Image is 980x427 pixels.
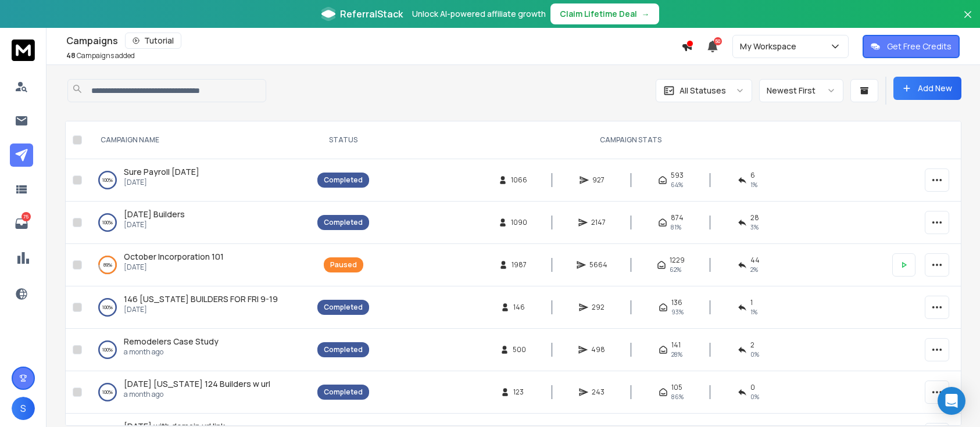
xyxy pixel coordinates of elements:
[670,265,681,274] span: 62 %
[12,397,35,420] button: S
[671,180,683,189] span: 64 %
[124,390,270,399] p: a month ago
[750,171,755,180] span: 6
[124,263,224,272] p: [DATE]
[671,340,681,350] span: 141
[511,218,527,227] span: 1090
[124,336,219,347] a: Remodelers Case Study
[124,251,224,263] a: October Incorporation 101
[102,302,113,313] p: 100 %
[750,392,759,401] span: 0 %
[750,213,759,223] span: 28
[66,33,681,49] div: Campaigns
[87,202,310,244] td: 100%[DATE] Builders[DATE]
[591,218,606,227] span: 2147
[102,344,113,356] p: 100 %
[324,175,363,185] div: Completed
[750,383,755,392] span: 0
[750,265,758,274] span: 2 %
[66,51,76,60] span: 48
[102,217,113,228] p: 100 %
[671,383,682,392] span: 105
[324,303,363,312] div: Completed
[740,41,801,52] p: My Workspace
[714,37,722,45] span: 50
[887,41,952,52] p: Get Free Credits
[124,378,270,390] a: [DATE] [US_STATE] 124 Builders w url
[671,350,682,359] span: 28 %
[671,223,681,232] span: 81 %
[87,286,310,329] td: 100%146 [US_STATE] BUILDERS FOR FRI 9-19[DATE]
[124,220,185,229] p: [DATE]
[124,209,185,220] a: [DATE] Builders
[124,305,278,314] p: [DATE]
[87,329,310,371] td: 100%Remodelers Case Studya month ago
[512,260,527,270] span: 1987
[124,178,199,187] p: [DATE]
[324,387,363,397] div: Completed
[124,166,199,177] span: Sure Payroll [DATE]
[589,260,607,270] span: 5664
[102,174,113,186] p: 100 %
[412,8,546,20] p: Unlock AI-powered affiliate growth
[750,256,760,265] span: 44
[22,212,31,221] p: 75
[591,345,605,354] span: 498
[592,175,605,185] span: 927
[750,307,757,317] span: 1 %
[87,159,310,202] td: 100%Sure Payroll [DATE][DATE]
[340,7,403,21] span: ReferralStack
[750,350,759,359] span: 0 %
[125,33,181,49] button: Tutorial
[87,121,310,159] th: CAMPAIGN NAME
[893,77,961,100] button: Add New
[750,180,757,189] span: 1 %
[592,303,605,312] span: 292
[124,347,219,357] p: a month ago
[324,218,363,227] div: Completed
[642,8,650,20] span: →
[102,386,113,398] p: 100 %
[750,340,754,350] span: 2
[671,298,682,307] span: 136
[310,121,376,159] th: STATUS
[670,256,685,265] span: 1229
[679,85,726,96] p: All Statuses
[124,293,278,305] a: 146 [US_STATE] BUILDERS FOR FRI 9-19
[938,387,965,415] div: Open Intercom Messenger
[87,244,310,286] td: 89%October Incorporation 101[DATE]
[750,223,759,232] span: 3 %
[103,259,112,271] p: 89 %
[330,260,357,270] div: Paused
[10,212,33,235] a: 75
[671,171,684,180] span: 593
[66,51,135,60] p: Campaigns added
[671,213,684,223] span: 874
[124,378,270,389] span: [DATE] [US_STATE] 124 Builders w url
[592,387,605,397] span: 243
[124,166,199,178] a: Sure Payroll [DATE]
[124,336,219,347] span: Remodelers Case Study
[750,298,753,307] span: 1
[671,307,684,317] span: 93 %
[324,345,363,354] div: Completed
[513,303,525,312] span: 146
[671,392,684,401] span: 86 %
[124,251,224,262] span: October Incorporation 101
[376,121,885,159] th: CAMPAIGN STATS
[550,3,659,24] button: Claim Lifetime Deal→
[87,371,310,414] td: 100%[DATE] [US_STATE] 124 Builders w urla month ago
[513,345,526,354] span: 500
[124,209,185,220] span: [DATE] Builders
[511,175,527,185] span: 1066
[759,79,843,102] button: Newest First
[863,35,960,58] button: Get Free Credits
[513,387,525,397] span: 123
[960,7,975,35] button: Close banner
